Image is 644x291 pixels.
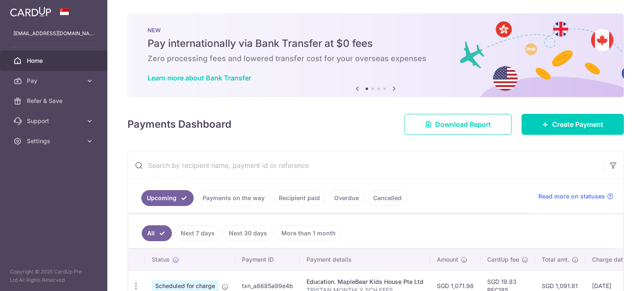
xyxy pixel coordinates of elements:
span: Refer & Save [27,97,82,105]
a: Cancelled [368,190,407,206]
h4: Payments Dashboard [127,117,231,132]
h5: Pay internationally via Bank Transfer at $0 fees [148,37,604,50]
a: More than 1 month [276,225,341,241]
th: Payment details [300,249,430,270]
a: Download Report [405,114,512,135]
a: Read more on statuses [538,192,613,201]
a: Recipient paid [273,190,325,206]
span: Pay [27,77,82,85]
span: Status [152,255,170,264]
th: Payment ID [235,249,300,270]
img: CardUp [10,7,51,17]
a: Payments on the way [197,190,270,206]
span: Home [27,57,82,65]
div: Education. MapleBear Kids House Pte Ltd [306,278,423,286]
span: Charge date [592,255,626,264]
p: NEW [148,27,604,33]
span: CardUp fee [487,255,519,264]
a: Next 7 days [175,225,220,241]
a: Next 30 days [223,225,273,241]
span: Support [27,117,82,125]
span: Download Report [435,119,491,129]
img: Bank transfer banner [127,13,624,97]
span: Read more on statuses [538,192,605,201]
a: Upcoming [141,190,194,206]
h6: Zero processing fees and lowered transfer cost for your overseas expenses [148,54,604,64]
a: Overdue [329,190,364,206]
input: Search by recipient name, payment id or reference [128,152,603,179]
span: Total amt. [542,255,569,264]
span: Amount [437,255,458,264]
a: Create Payment [522,114,624,135]
span: Settings [27,137,82,145]
a: Learn more about Bank Transfer [148,74,251,82]
p: [EMAIL_ADDRESS][DOMAIN_NAME] [13,29,94,38]
a: All [142,225,172,241]
span: Create Payment [552,119,603,129]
